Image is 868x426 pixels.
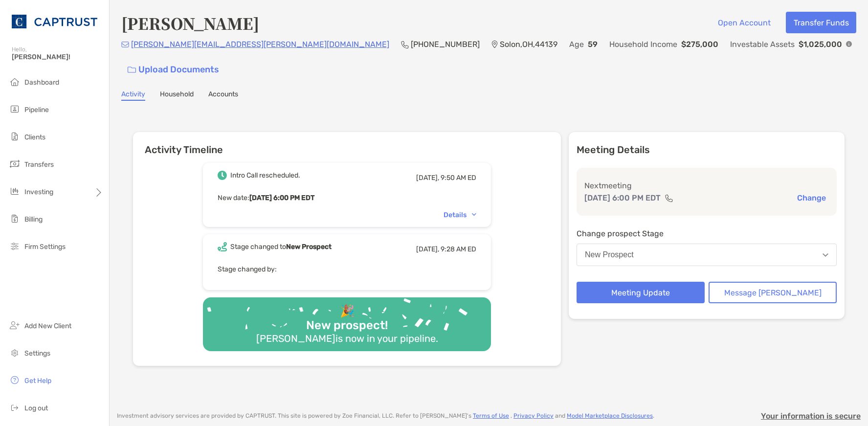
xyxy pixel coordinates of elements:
[133,132,561,156] h6: Activity Timeline
[823,253,828,257] img: Open dropdown arrow
[160,90,194,101] a: Household
[336,304,358,318] div: 🎉
[24,78,59,87] span: Dashboard
[577,227,837,240] p: Change prospect Stage
[218,242,227,251] img: Event icon
[441,245,476,253] span: 9:28 AM ED
[131,38,389,50] p: [PERSON_NAME][EMAIL_ADDRESS][PERSON_NAME][DOMAIN_NAME]
[513,412,554,419] a: Privacy Policy
[585,250,634,259] div: New Prospect
[12,4,97,39] img: CAPTRUST Logo
[491,41,498,48] img: Location Icon
[567,412,653,419] a: Model Marketplace Disclosures
[218,171,227,180] img: Event icon
[24,322,71,330] span: Add New Client
[609,38,677,50] p: Household Income
[9,76,21,88] img: dashboard icon
[121,90,145,101] a: Activity
[9,402,21,413] img: logout icon
[302,318,392,333] div: New prospect!
[128,67,136,73] img: button icon
[416,174,439,182] span: [DATE],
[121,42,129,47] img: Email Icon
[794,193,829,203] button: Change
[117,412,654,420] p: Investment advisory services are provided by CAPTRUST . This site is powered by Zoe Financial, LL...
[24,215,43,224] span: Billing
[24,188,53,196] span: Investing
[846,41,852,47] img: Info Icon
[799,38,842,50] p: $1,025,000
[12,53,103,61] span: [PERSON_NAME]!
[24,377,51,385] span: Get Help
[416,245,439,253] span: [DATE],
[665,194,673,202] img: communication type
[24,404,48,412] span: Log out
[710,12,778,33] button: Open Account
[203,297,491,343] img: Confetti
[441,174,476,182] span: 9:50 AM ED
[500,38,557,50] p: Solon , OH , 44139
[121,59,225,80] a: Upload Documents
[761,411,861,421] p: Your information is secure
[444,211,476,219] div: Details
[252,333,442,344] div: [PERSON_NAME] is now in your pipeline.
[681,38,718,50] p: $275,000
[588,38,598,50] p: 59
[577,244,837,266] button: New Prospect
[9,103,21,115] img: pipeline icon
[730,38,795,50] p: Investable Assets
[577,282,705,303] button: Meeting Update
[218,263,476,275] p: Stage changed by:
[24,160,54,169] span: Transfers
[9,131,21,142] img: clients icon
[24,349,50,358] span: Settings
[473,412,509,419] a: Terms of Use
[9,213,21,224] img: billing icon
[9,185,21,197] img: investing icon
[9,374,21,386] img: get-help icon
[411,38,480,50] p: [PHONE_NUMBER]
[230,243,332,251] div: Stage changed to
[9,158,21,170] img: transfers icon
[208,90,238,101] a: Accounts
[9,240,21,252] img: firm-settings icon
[709,282,837,303] button: Message [PERSON_NAME]
[286,243,332,251] b: New Prospect
[24,243,66,251] span: Firm Settings
[584,192,661,204] p: [DATE] 6:00 PM EDT
[218,192,476,204] p: New date :
[577,144,837,156] p: Meeting Details
[9,347,21,359] img: settings icon
[249,194,314,202] b: [DATE] 6:00 PM EDT
[121,12,259,34] h4: [PERSON_NAME]
[584,179,829,192] p: Next meeting
[24,106,49,114] span: Pipeline
[569,38,584,50] p: Age
[230,171,300,179] div: Intro Call rescheduled.
[9,319,21,331] img: add_new_client icon
[786,12,856,33] button: Transfer Funds
[401,41,409,48] img: Phone Icon
[24,133,45,141] span: Clients
[472,213,476,216] img: Chevron icon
